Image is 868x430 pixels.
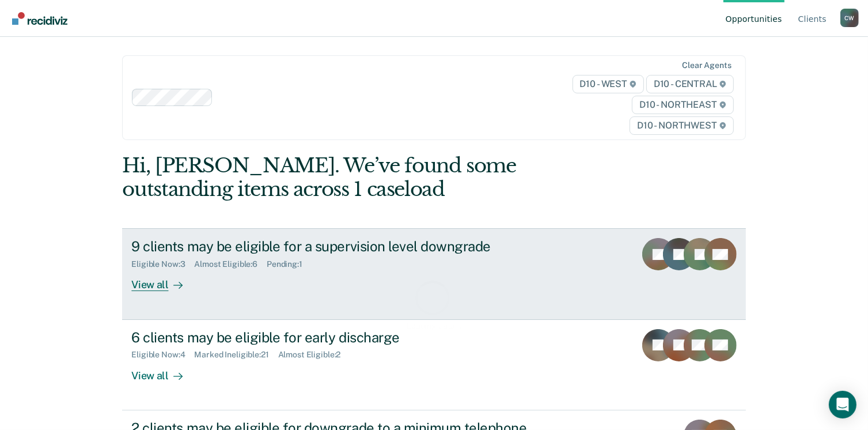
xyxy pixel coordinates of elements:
span: D10 - NORTHWEST [630,116,733,135]
span: D10 - WEST [573,75,644,93]
div: C W [840,9,859,27]
img: Recidiviz [12,12,67,25]
div: Clear agents [682,61,731,70]
span: D10 - CENTRAL [646,75,734,93]
span: D10 - NORTHEAST [632,96,733,114]
div: Open Intercom Messenger [829,391,856,418]
div: Loading data... [407,321,461,331]
button: Profile dropdown button [840,9,859,27]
